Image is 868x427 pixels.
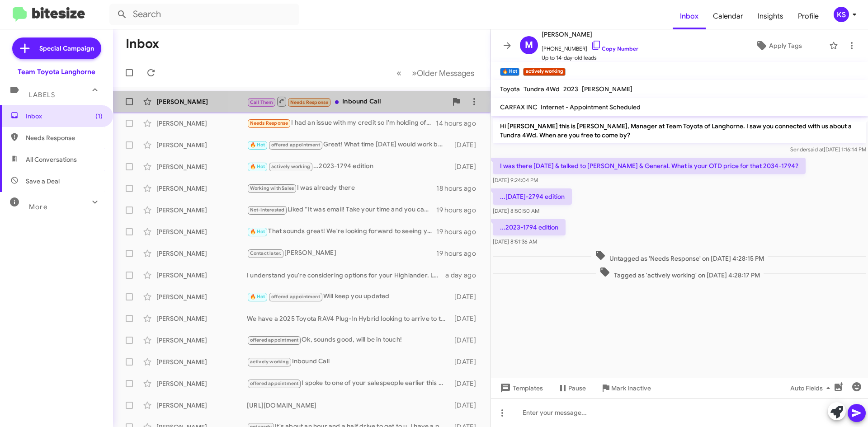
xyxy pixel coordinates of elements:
button: Auto Fields [783,380,841,396]
span: Call Them [250,99,274,105]
div: 19 hours ago [436,249,483,258]
div: [PERSON_NAME] [156,292,247,301]
div: Team Toyota Langhorne [18,67,95,76]
span: Insights [750,3,791,29]
span: [DATE] 9:24:04 PM [493,177,538,183]
span: More [29,203,47,211]
div: ...2023-1794 edition [247,161,450,172]
span: actively working [271,164,310,169]
div: [DATE] [450,336,483,345]
span: [PHONE_NUMBER] [542,40,638,53]
span: said at [808,146,824,153]
div: Ok, sounds good, will be in touch! [247,335,450,345]
div: 19 hours ago [436,206,483,215]
span: Needs Response [26,133,103,142]
button: Previous [391,64,407,82]
div: That sounds great! We're looking forward to seeing you at 5:30 [DATE]. [247,226,436,237]
div: [PERSON_NAME] [156,336,247,345]
div: [PERSON_NAME] [156,401,247,410]
span: Older Messages [417,68,474,78]
div: Will keep you updated [247,291,450,302]
a: Inbox [673,3,706,29]
div: 18 hours ago [436,184,483,193]
div: We have a 2025 Toyota RAV4 Plug-In Hybrid looking to arrive to the dealership very soon. Is there... [247,314,450,323]
div: KS [834,7,849,22]
div: Liked “It was email! Take your time and you can text me here at anytime with questions.” [247,205,436,215]
span: Up to 14-day-old leads [542,53,638,62]
span: Save a Deal [26,177,60,186]
div: [PERSON_NAME] [156,227,247,236]
a: Special Campaign [12,38,101,59]
span: Working with Sales [250,185,294,191]
span: actively working [250,359,289,365]
span: Sender [DATE] 1:16:14 PM [790,146,866,153]
p: Hi [PERSON_NAME] this is [PERSON_NAME], Manager at Team Toyota of Langhorne. I saw you connected ... [493,118,866,143]
span: Toyota [500,85,520,93]
span: All Conversations [26,155,77,164]
div: [PERSON_NAME] [156,119,247,128]
h1: Inbox [126,37,159,51]
a: Copy Number [591,45,638,52]
div: [PERSON_NAME] [156,357,247,366]
span: CARFAX INC [500,103,537,111]
nav: Page navigation example [392,64,480,82]
span: Needs Response [290,99,329,105]
div: [DATE] [450,357,483,366]
div: I understand you're considering options for your Highlander. Let’s schedule a time for an apprais... [247,271,445,280]
span: Mark Inactive [611,380,651,396]
div: [DATE] [450,162,483,171]
p: ...[DATE]-2794 edition [493,188,572,205]
span: Tagged as 'actively working' on [DATE] 4:28:17 PM [596,267,764,280]
div: [PERSON_NAME] [156,249,247,258]
div: [URL][DOMAIN_NAME] [247,401,450,410]
div: [DATE] [450,401,483,410]
div: I was already there [247,183,436,193]
span: Calendar [706,3,750,29]
div: Inbound Call [247,357,450,367]
span: Auto Fields [790,380,834,396]
div: [PERSON_NAME] [156,271,247,280]
span: 🔥 Hot [250,294,265,300]
div: [PERSON_NAME] [156,184,247,193]
div: [PERSON_NAME] [156,162,247,171]
div: 19 hours ago [436,227,483,236]
span: « [396,67,401,79]
span: 🔥 Hot [250,164,265,169]
span: [DATE] 8:51:36 AM [493,238,537,245]
span: Needs Response [250,120,288,126]
span: 2023 [563,85,578,93]
span: Labels [29,91,55,99]
button: KS [826,7,858,22]
p: ...2023-1794 edition [493,219,566,235]
div: I had an issue with my credit so I'm holding off for now [247,118,436,128]
span: offered appointment [271,142,320,148]
div: [DATE] [450,141,483,150]
span: Tundra 4Wd [524,85,560,93]
button: Apply Tags [732,38,825,54]
div: [PERSON_NAME] [156,206,247,215]
div: [PERSON_NAME] [156,97,247,106]
div: [PERSON_NAME] [156,379,247,388]
span: [PERSON_NAME] [582,85,632,93]
div: [PERSON_NAME] [156,314,247,323]
span: 🔥 Hot [250,142,265,148]
div: Great! What time [DATE] would work best for you to visit our dealership? [247,140,450,150]
span: Pause [568,380,586,396]
div: I spoke to one of your salespeople earlier this week I believe; his name is [PERSON_NAME]. If you... [247,378,450,389]
span: offered appointment [250,380,299,386]
a: Profile [791,3,826,29]
div: 14 hours ago [436,119,483,128]
button: Next [406,64,480,82]
p: I was there [DATE] & talked to [PERSON_NAME] & General. What is your OTD price for that 2034-1794? [493,158,806,174]
span: Internet - Appointment Scheduled [541,103,641,111]
button: Pause [550,380,593,396]
div: [PERSON_NAME] [247,248,436,258]
input: Search [109,4,299,25]
small: actively working [523,68,565,76]
span: [PERSON_NAME] [542,29,638,40]
div: Inbound Call [247,96,447,107]
span: M [525,38,533,52]
div: [DATE] [450,379,483,388]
